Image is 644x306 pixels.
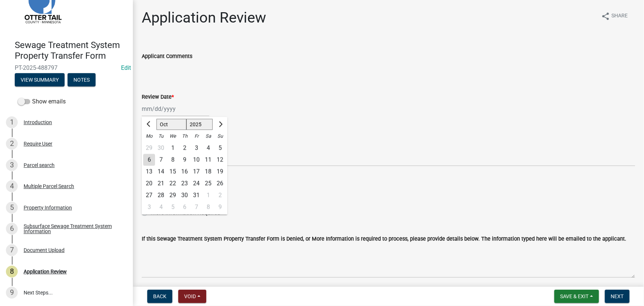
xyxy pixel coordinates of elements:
[155,154,167,166] div: 7
[155,142,167,154] div: Tuesday, September 30, 2025
[15,73,65,86] button: View Summary
[179,142,190,154] div: 2
[143,201,155,213] div: Monday, November 3, 2025
[179,190,190,201] div: 30
[6,202,18,214] div: 5
[15,64,118,71] span: PT-2025-488797
[167,201,179,213] div: Wednesday, November 5, 2025
[15,77,65,83] wm-modal-confirm: Summary
[155,166,167,178] div: Tuesday, October 14, 2025
[18,97,66,106] label: Show emails
[24,205,72,210] div: Property Information
[167,130,179,142] div: We
[155,142,167,154] div: 30
[143,201,155,213] div: 3
[214,154,226,166] div: 12
[179,154,190,166] div: 9
[184,293,196,299] span: Void
[143,190,155,201] div: 27
[178,290,206,303] button: Void
[179,178,190,190] div: 23
[190,201,202,213] div: 7
[202,178,214,190] div: 25
[190,201,202,213] div: Friday, November 7, 2025
[143,178,155,190] div: 20
[24,120,52,125] div: Introduction
[202,166,214,178] div: 18
[167,142,179,154] div: 1
[190,142,202,154] div: Friday, October 3, 2025
[202,130,214,142] div: Sa
[190,178,202,190] div: Friday, October 24, 2025
[155,201,167,213] div: 4
[167,178,179,190] div: Wednesday, October 22, 2025
[24,163,55,168] div: Parcel search
[214,142,226,154] div: Sunday, October 5, 2025
[202,190,214,201] div: Saturday, November 1, 2025
[24,248,65,253] div: Document Upload
[186,119,213,130] select: Select year
[190,166,202,178] div: 17
[179,142,190,154] div: Thursday, October 2, 2025
[560,293,589,299] span: Save & Exit
[214,190,226,201] div: Sunday, November 2, 2025
[190,178,202,190] div: 24
[605,290,630,303] button: Next
[167,190,179,201] div: 29
[142,95,174,100] label: Review Date
[142,54,192,59] label: Applicant Comments
[179,166,190,178] div: 16
[143,178,155,190] div: Monday, October 20, 2025
[145,119,154,130] button: Previous month
[214,166,226,178] div: 19
[6,266,18,278] div: 8
[601,12,610,21] i: share
[202,166,214,178] div: Saturday, October 18, 2025
[155,178,167,190] div: Tuesday, October 21, 2025
[179,130,190,142] div: Th
[202,178,214,190] div: Saturday, October 25, 2025
[68,73,96,86] button: Notes
[155,154,167,166] div: Tuesday, October 7, 2025
[190,190,202,201] div: 31
[121,64,131,71] a: Edit
[167,154,179,166] div: 8
[167,166,179,178] div: 15
[167,166,179,178] div: Wednesday, October 15, 2025
[179,190,190,201] div: Thursday, October 30, 2025
[179,178,190,190] div: Thursday, October 23, 2025
[167,142,179,154] div: Wednesday, October 1, 2025
[6,159,18,171] div: 3
[190,154,202,166] div: 10
[6,138,18,150] div: 2
[202,154,214,166] div: 11
[121,64,131,71] wm-modal-confirm: Edit Application Number
[214,166,226,178] div: Sunday, October 19, 2025
[6,287,18,299] div: 9
[167,178,179,190] div: 22
[202,142,214,154] div: Saturday, October 4, 2025
[214,130,226,142] div: Su
[179,201,190,213] div: Thursday, November 6, 2025
[202,201,214,213] div: 8
[142,9,266,27] h1: Application Review
[24,224,121,234] div: Subsurface Sewage Treatment System Information
[142,101,209,116] input: mm/dd/yyyy
[214,178,226,190] div: Sunday, October 26, 2025
[155,178,167,190] div: 21
[155,166,167,178] div: 14
[190,142,202,154] div: 3
[6,180,18,192] div: 4
[214,201,226,213] div: 9
[214,190,226,201] div: 2
[190,190,202,201] div: Friday, October 31, 2025
[202,201,214,213] div: Saturday, November 8, 2025
[167,154,179,166] div: Wednesday, October 8, 2025
[156,119,186,130] select: Select month
[179,201,190,213] div: 6
[6,223,18,235] div: 6
[202,190,214,201] div: 1
[202,142,214,154] div: 4
[611,293,624,299] span: Next
[202,154,214,166] div: Saturday, October 11, 2025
